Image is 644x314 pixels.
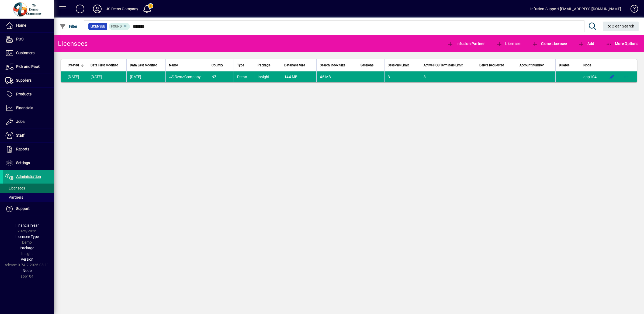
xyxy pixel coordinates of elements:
span: More Options [606,42,639,46]
button: Clone Licensee [530,39,568,49]
span: Version [21,257,33,261]
span: Sessions Limit [388,62,409,68]
span: Reports [16,147,29,151]
span: Country [212,62,223,68]
span: Account number [520,62,544,68]
span: Home [16,23,26,27]
span: Search Index Size [320,62,345,68]
span: Type [237,62,244,68]
a: Jobs [3,115,54,129]
span: Database Size [284,62,305,68]
a: Customers [3,46,54,60]
span: Support [16,206,30,211]
button: Filter [58,22,79,31]
a: POS [3,33,54,46]
span: Package [20,246,34,250]
a: Partners [3,193,54,202]
span: POS [16,37,23,41]
span: Settings [16,161,30,165]
a: Financials [3,101,54,115]
a: Reports [3,143,54,156]
div: Data Last Modified [130,62,162,68]
div: Node [583,62,599,68]
button: More Options [604,39,640,49]
span: Administration [16,174,41,179]
span: Jobs [16,119,25,124]
span: Node [583,62,591,68]
button: Profile [89,4,106,14]
a: Suppliers [3,74,54,87]
div: Package [258,62,278,68]
span: Products [16,92,32,96]
span: Infusion Partner [447,42,485,46]
a: Staff [3,129,54,142]
span: Delete Requested [479,62,504,68]
div: Data First Modified [91,62,123,68]
span: Suppliers [16,78,32,82]
span: Licensee [496,42,521,46]
td: [DATE] [87,71,126,82]
div: Licensees [58,39,88,48]
span: Name [169,62,178,68]
td: 3 [420,71,476,82]
span: Add [578,42,594,46]
span: Data Last Modified [130,62,157,68]
div: Sessions [361,62,381,68]
td: Demo [234,71,254,82]
div: Name [169,62,205,68]
span: Clear Search [607,24,635,28]
a: Knowledge Base [626,1,637,19]
button: Add [71,4,89,14]
td: 3 [384,71,420,82]
span: Staff [16,133,25,137]
button: Licensee [495,39,522,49]
div: Billable [559,62,576,68]
span: Created [68,62,79,68]
span: Package [258,62,270,68]
span: Customers [16,51,34,55]
a: Pick and Pack [3,60,54,74]
span: Licensee Type [15,234,39,239]
span: Node [23,268,32,273]
span: Clone Licensee [532,42,567,46]
span: Filter [60,24,78,29]
button: Add [577,39,595,49]
a: Licensees [3,184,54,193]
td: 144 MB [281,71,316,82]
a: Home [3,19,54,32]
div: Country [212,62,230,68]
span: Financials [16,106,33,110]
span: Data First Modified [91,62,118,68]
span: Financial Year [15,223,39,227]
span: Licensees [5,186,25,190]
div: Active POS Terminals Limit [424,62,473,68]
div: Created [68,62,84,68]
em: Demo [174,75,184,79]
button: Edit [608,73,616,81]
span: Company [169,75,201,79]
span: Partners [5,195,23,199]
span: Licensee [91,24,105,29]
span: Billable [559,62,569,68]
mat-chip: Found Status: Found [109,23,130,30]
span: Sessions [361,62,373,68]
em: JS [169,75,174,79]
span: app104.prod.infusionbusinesssoftware.com [583,75,597,79]
div: Database Size [284,62,313,68]
div: Type [237,62,251,68]
span: Found [111,25,122,28]
span: Pick and Pack [16,64,40,69]
a: Settings [3,156,54,170]
td: 46 MB [316,71,357,82]
div: Delete Requested [479,62,513,68]
div: Infusion Support [EMAIL_ADDRESS][DOMAIN_NAME] [530,5,621,13]
span: Active POS Terminals Limit [424,62,463,68]
a: Products [3,88,54,101]
td: NZ [208,71,234,82]
button: Infusion Partner [446,39,486,49]
button: More options [622,73,630,81]
div: Search Index Size [320,62,354,68]
a: Support [3,202,54,216]
div: Account number [520,62,552,68]
td: [DATE] [61,71,87,82]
